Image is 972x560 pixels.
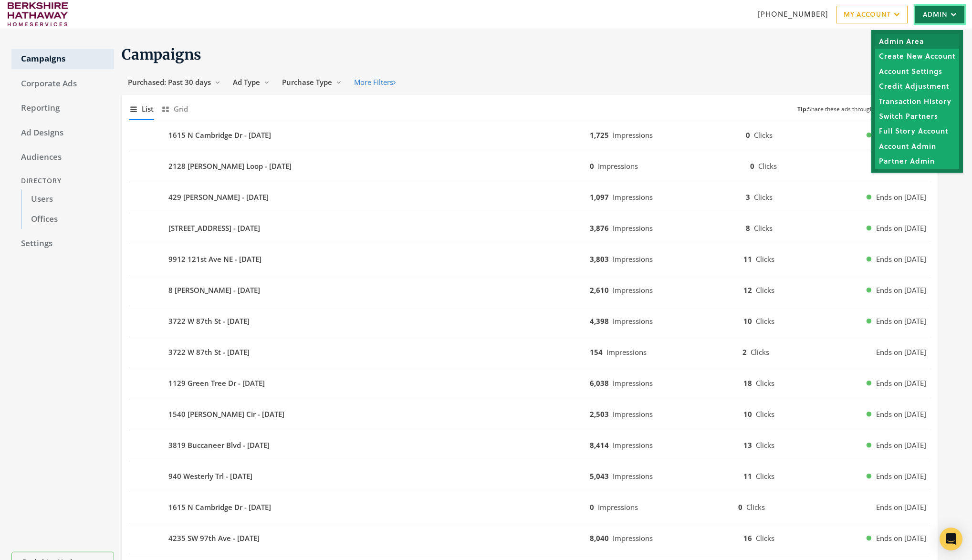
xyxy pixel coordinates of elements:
b: 3 [746,192,750,202]
b: 0 [750,161,754,171]
span: Campaigns [122,45,201,63]
small: Share these ads through a CSV. [797,105,891,114]
span: Impressions [613,533,653,543]
span: Ends on [DATE] [876,440,926,451]
b: 3722 W 87th St - [DATE] [168,347,250,358]
span: Clicks [756,471,774,481]
span: Purchased: Past 30 days [128,77,211,87]
a: Users [21,189,114,209]
b: 940 Westerly Trl - [DATE] [168,471,252,482]
button: More Filters [348,73,402,91]
span: Impressions [598,161,638,171]
b: 12 [743,285,752,295]
a: Settings [11,234,114,254]
b: 1,097 [590,192,609,202]
b: 5,043 [590,471,609,481]
a: Reporting [11,98,114,118]
b: 1615 N Cambridge Dr - [DATE] [168,502,271,513]
b: 8,414 [590,440,609,450]
span: Grid [174,104,188,114]
a: Campaigns [11,49,114,69]
button: Purchase Type [276,73,348,91]
span: Clicks [756,409,774,419]
span: Impressions [613,471,653,481]
span: Impressions [613,285,653,295]
b: 3819 Buccaneer Blvd - [DATE] [168,440,270,451]
b: 16 [743,533,752,543]
button: Ad Type [227,73,276,91]
b: 1540 [PERSON_NAME] Cir - [DATE] [168,409,284,420]
button: 1615 N Cambridge Dr - [DATE]1,725Impressions0ClicksEnds on [DATE] [129,124,930,147]
a: Switch Partners [875,108,959,123]
b: Tip: [797,105,808,113]
b: 0 [746,130,750,140]
button: 2128 [PERSON_NAME] Loop - [DATE]0Impressions0ClicksPending [129,155,930,178]
span: Ends on [DATE] [876,192,926,203]
b: 8 [PERSON_NAME] - [DATE] [168,285,260,296]
button: Purchased: Past 30 days [122,73,227,91]
span: Clicks [746,502,765,512]
span: Impressions [613,378,653,388]
b: 1129 Green Tree Dr - [DATE] [168,378,265,389]
a: Full Story Account [875,124,959,138]
span: Impressions [613,223,653,233]
img: Adwerx [8,2,68,26]
b: 2,610 [590,285,609,295]
b: 154 [590,347,603,357]
span: Purchase Type [282,77,332,87]
span: Ends on [DATE] [876,378,926,389]
span: Ends on [DATE] [876,285,926,296]
span: Clicks [756,440,774,450]
b: 18 [743,378,752,388]
b: 9912 121st Ave NE - [DATE] [168,254,261,265]
a: Transaction History [875,93,959,108]
span: Ends on [DATE] [876,223,926,234]
span: Ends on [DATE] [876,409,926,420]
span: Clicks [754,223,773,233]
button: 1540 [PERSON_NAME] Cir - [DATE]2,503Impressions10ClicksEnds on [DATE] [129,403,930,426]
b: 429 [PERSON_NAME] - [DATE] [168,192,269,203]
a: Audiences [11,147,114,167]
button: 1615 N Cambridge Dr - [DATE]0Impressions0ClicksEnds on [DATE] [129,496,930,519]
b: 2,503 [590,409,609,419]
button: 3819 Buccaneer Blvd - [DATE]8,414Impressions13ClicksEnds on [DATE] [129,434,930,457]
span: [PHONE_NUMBER] [758,9,828,19]
span: Clicks [756,254,774,264]
span: Ends on [DATE] [876,502,926,513]
div: Open Intercom Messenger [940,528,962,550]
span: Clicks [758,161,777,171]
span: Clicks [756,316,774,326]
b: 3,876 [590,223,609,233]
b: 3722 W 87th St - [DATE] [168,316,250,327]
span: List [142,104,154,114]
span: Clicks [756,533,774,543]
button: 9912 121st Ave NE - [DATE]3,803Impressions11ClicksEnds on [DATE] [129,248,930,271]
span: Clicks [756,285,774,295]
button: 4235 SW 97th Ave - [DATE]8,040Impressions16ClicksEnds on [DATE] [129,527,930,550]
b: 10 [743,316,752,326]
span: Impressions [613,316,653,326]
b: 8,040 [590,533,609,543]
span: Ends on [DATE] [876,316,926,327]
span: Ends on [DATE] [876,533,926,544]
button: 3722 W 87th St - [DATE]154Impressions2ClicksEnds on [DATE] [129,341,930,364]
span: Clicks [756,378,774,388]
b: 10 [743,409,752,419]
b: 0 [590,161,594,171]
a: Partner Admin [875,154,959,168]
button: 3722 W 87th St - [DATE]4,398Impressions10ClicksEnds on [DATE] [129,310,930,333]
b: 0 [738,502,742,512]
span: Clicks [751,347,769,357]
b: [STREET_ADDRESS] - [DATE] [168,223,260,234]
b: 1615 N Cambridge Dr - [DATE] [168,130,271,141]
b: 1,725 [590,130,609,140]
b: 11 [743,254,752,264]
b: 11 [743,471,752,481]
b: 8 [746,223,750,233]
b: 0 [590,502,594,512]
a: Credit Adjustment [875,79,959,93]
a: Admin Area [875,34,959,49]
button: 429 [PERSON_NAME] - [DATE]1,097Impressions3ClicksEnds on [DATE] [129,186,930,209]
span: Ends on [DATE] [876,347,926,358]
a: Account Settings [875,63,959,78]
